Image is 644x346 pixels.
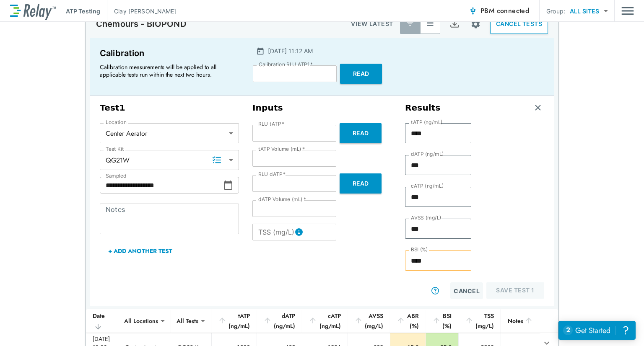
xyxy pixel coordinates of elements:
label: Calibration RLU ATP1 [259,62,313,67]
label: AVSS (mg/L) [411,215,441,221]
p: [DATE] 11:12 AM [268,46,313,55]
p: Calibration [100,46,238,60]
img: Settings Icon [470,19,481,29]
div: All Locations [118,312,164,329]
label: dATP Volume (mL) [258,196,306,202]
label: BSI (%) [411,247,428,253]
label: RLU tATP [258,121,284,127]
button: Site setup [465,13,487,35]
label: Location [106,119,127,125]
h3: Inputs [252,103,392,113]
th: Date [86,309,118,333]
label: dATP (ng/mL) [411,151,444,157]
button: Read [340,123,382,143]
div: All Tests [171,312,204,329]
button: + Add Another Test [100,241,181,261]
img: Drawer Icon [621,3,634,19]
div: Notes [508,316,533,326]
div: QG21W [100,152,239,168]
label: Sampled [106,173,127,179]
h3: Results [405,103,441,113]
button: Read [340,64,382,84]
button: Main menu [621,3,634,19]
div: tATP (ng/mL) [218,311,250,331]
button: Export [444,14,465,34]
div: AVSS (mg/L) [354,311,383,331]
img: Calender Icon [256,47,265,55]
img: LuminUltra Relay [10,2,56,20]
button: Cancel [450,282,483,299]
p: ATP Testing [66,7,100,15]
input: Choose date, selected date is Sep 18, 2025 [100,177,223,194]
span: PBM [480,5,529,17]
button: CANCEL TESTS [490,14,548,34]
img: Remove [534,103,542,112]
div: TSS (mg/L) [465,311,494,331]
img: View All [426,20,434,28]
button: PBM connected [465,3,532,19]
iframe: Resource center [558,321,636,340]
img: Connected Icon [469,7,477,15]
span: connected [497,6,530,15]
p: Calibration measurements will be applied to all applicable tests run within the next two hours. [100,63,234,78]
label: RLU dATP [258,171,286,177]
h3: Test 1 [100,103,239,113]
button: Read [340,173,382,194]
div: cATP (ng/mL) [309,311,340,331]
img: Latest [406,20,414,28]
div: Center Aerator [100,125,239,142]
div: dATP (ng/mL) [263,311,295,331]
img: Export Icon [449,19,460,29]
p: Group: [546,7,565,15]
label: tATP Volume (mL) [258,146,305,152]
p: Chemours - BIOPOND [96,19,186,29]
div: BSI (%) [432,311,452,331]
label: Test Kit [106,146,124,152]
label: cATP (ng/mL) [411,183,444,189]
p: VIEW LATEST [351,19,393,29]
div: ABR (%) [397,311,419,331]
p: Clay [PERSON_NAME] [114,7,176,15]
label: tATP (ng/mL) [411,119,443,125]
